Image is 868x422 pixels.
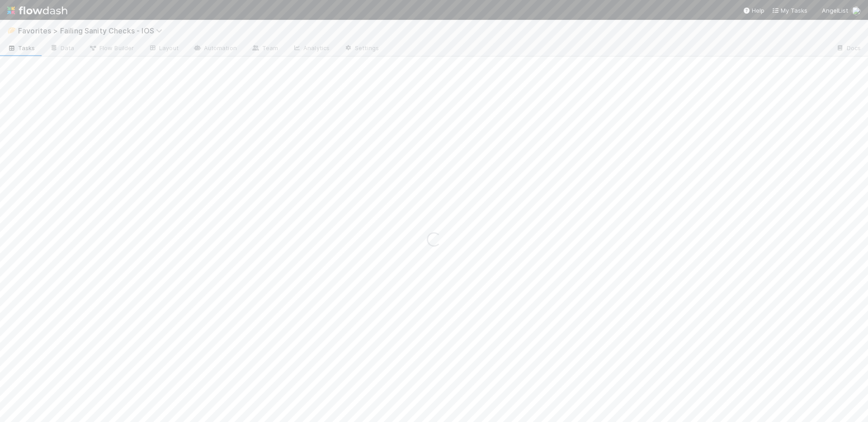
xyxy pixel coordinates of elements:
a: Docs [829,42,868,56]
span: Favorites > Failing Sanity Checks - IOS [18,26,167,35]
a: Automation [186,42,244,56]
span: 🥟 [7,27,16,34]
img: avatar_ddac2f35-6c49-494a-9355-db49d32eca49.png [852,6,861,15]
span: AngelList [822,7,848,14]
a: My Tasks [772,6,807,15]
a: Layout [141,42,186,56]
span: Tasks [7,43,35,52]
img: logo-inverted-e16ddd16eac7371096b0.svg [7,3,67,18]
span: Flow Builder [89,43,134,52]
a: Analytics [285,42,337,56]
span: My Tasks [772,7,807,14]
div: Help [743,6,764,15]
a: Team [244,42,285,56]
a: Data [42,42,81,56]
a: Flow Builder [81,42,141,56]
a: Settings [337,42,386,56]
